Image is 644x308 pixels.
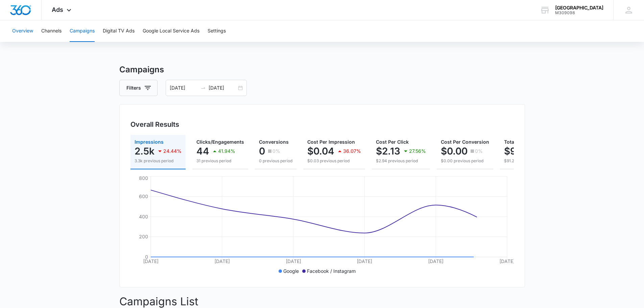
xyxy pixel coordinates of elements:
[555,5,603,10] div: account name
[145,254,148,260] tspan: 0
[41,20,62,42] button: Channels
[441,139,489,145] span: Cost Per Conversion
[428,258,444,264] tspan: [DATE]
[170,84,198,92] input: Start date
[200,85,206,91] span: swap-right
[357,258,372,264] tspan: [DATE]
[307,267,356,275] p: Facebook / Instagram
[259,158,292,164] p: 0 previous period
[143,20,199,42] button: Google Local Service Ads
[52,6,63,13] span: Ads
[214,258,230,264] tspan: [DATE]
[163,149,182,153] p: 24.44%
[475,149,483,153] p: 0%
[135,139,164,145] span: Impressions
[376,139,409,145] span: Cost Per Click
[376,158,426,164] p: $2.94 previous period
[196,139,244,145] span: Clicks/Engagements
[139,214,148,219] tspan: 400
[70,20,95,42] button: Campaigns
[196,158,244,164] p: 31 previous period
[119,80,158,96] button: Filters
[259,139,289,145] span: Conversions
[504,158,561,164] p: $91.27 previous period
[307,158,361,164] p: $0.03 previous period
[139,175,148,181] tspan: 800
[218,149,235,153] p: 41.94%
[555,10,603,15] div: account id
[135,158,182,164] p: 3.3k previous period
[376,146,400,157] p: $2.13
[307,139,355,145] span: Cost Per Impression
[135,146,154,157] p: 2.5k
[499,258,515,264] tspan: [DATE]
[409,149,426,153] p: 27.56%
[208,20,226,42] button: Settings
[285,258,301,264] tspan: [DATE]
[343,149,361,153] p: 36.07%
[12,20,33,42] button: Overview
[209,84,237,92] input: End date
[307,146,334,157] p: $0.04
[504,146,537,157] p: $93.84
[130,119,179,129] h3: Overall Results
[504,139,532,145] span: Total Spend
[119,64,525,76] h3: Campaigns
[200,85,206,91] span: to
[143,258,159,264] tspan: [DATE]
[139,234,148,239] tspan: 200
[441,158,489,164] p: $0.00 previous period
[441,146,468,157] p: $0.00
[259,146,265,157] p: 0
[139,193,148,199] tspan: 600
[196,146,209,157] p: 44
[103,20,135,42] button: Digital TV Ads
[272,149,280,153] p: 0%
[283,267,299,275] p: Google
